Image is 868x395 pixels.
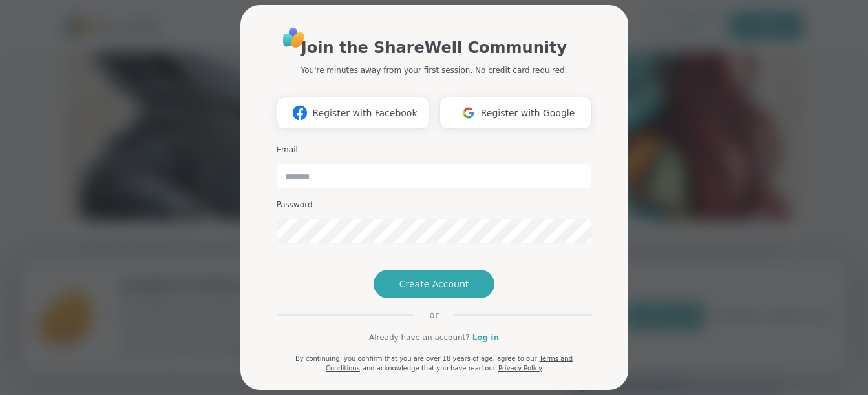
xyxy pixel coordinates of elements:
span: By continuing, you confirm that you are over 18 years of age, agree to our [295,355,537,362]
span: Register with Google [481,106,575,120]
button: Register with Google [439,97,592,129]
h1: Join the ShareWell Community [301,36,567,59]
span: Already have an account? [369,332,470,343]
button: Create Account [374,270,495,298]
a: Terms and Conditions [326,355,573,372]
span: Register with Facebook [312,106,417,120]
p: You're minutes away from your first session. No credit card required. [301,65,567,76]
a: Log in [472,332,499,343]
button: Register with Facebook [277,97,429,129]
h3: Password [277,199,592,210]
img: ShareWell Logomark [288,101,312,125]
a: Privacy Policy [498,365,542,372]
span: or [414,309,454,321]
h3: Email [277,145,592,156]
img: ShareWell Logomark [456,101,481,125]
img: ShareWell Logo [279,23,308,52]
span: Create Account [399,278,469,290]
span: and acknowledge that you have read our [363,365,496,372]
